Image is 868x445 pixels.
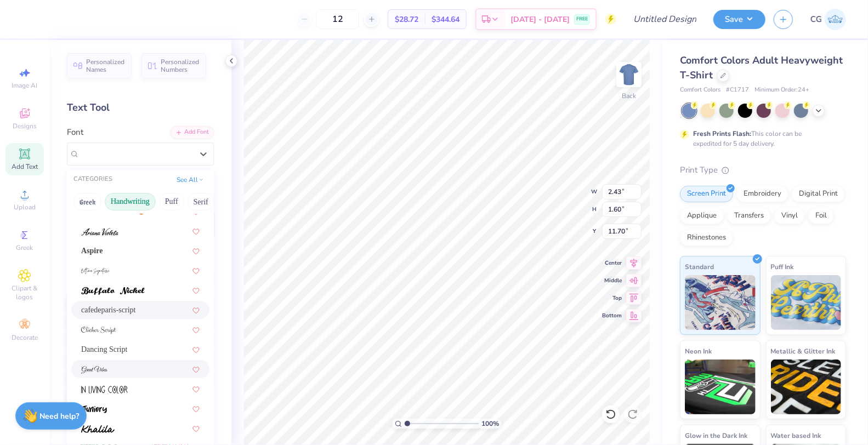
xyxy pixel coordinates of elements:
button: Save [713,10,765,29]
img: Khalila [81,425,115,433]
button: Puff [159,193,184,210]
button: Handwriting [105,193,156,210]
div: Foil [808,208,834,224]
span: Water based Ink [771,430,821,441]
span: [DATE] - [DATE] [510,14,570,25]
span: # C1717 [726,85,749,95]
span: cafedeparis-script [81,304,136,316]
input: Untitled Design [625,8,705,30]
img: Puff Ink [771,275,842,330]
label: Font [67,126,83,139]
span: Designs [13,122,37,130]
span: 100 % [481,419,499,429]
img: Standard [685,275,756,330]
div: Rhinestones [680,230,733,246]
span: FREE [576,15,588,23]
img: Neon Ink [685,360,756,414]
span: Glow in the Dark Ink [685,430,747,441]
span: Personalized Names [86,58,125,73]
div: Add Font [171,126,214,139]
span: Comfort Colors Adult Heavyweight T-Shirt [680,54,843,82]
div: Embroidery [736,186,788,202]
span: Metallic & Glitter Ink [771,345,836,357]
div: Back [622,91,636,101]
span: Image AI [12,81,38,90]
span: $28.72 [395,14,418,25]
span: Add Text [12,162,38,171]
span: Dancing Script [81,344,127,355]
input: – – [316,9,359,29]
img: Metallic & Glitter Ink [771,360,842,414]
div: Digital Print [792,186,845,202]
div: This color can be expedited for 5 day delivery. [693,129,828,149]
span: Middle [602,277,622,284]
div: Print Type [680,164,846,176]
span: Decorate [12,333,38,342]
span: Clipart & logos [5,284,44,301]
strong: Need help? [40,411,80,421]
span: Puff Ink [771,261,794,272]
div: Screen Print [680,186,733,202]
img: In Living Color [81,386,128,393]
button: Serif [188,193,214,210]
button: See All [173,174,207,185]
span: Bottom [602,312,622,320]
span: Upload [14,203,36,212]
div: Vinyl [774,208,805,224]
button: Greek [73,193,101,210]
span: CG [810,13,822,26]
img: Charley Goldstein [825,9,846,30]
div: Text Tool [67,100,214,115]
span: Personalized Numbers [161,58,200,73]
img: Clicker Script [81,327,116,334]
span: Comfort Colors [680,85,721,95]
img: Great Vibes [81,366,107,374]
img: Bettina Signature [81,267,110,275]
img: Back [618,64,640,85]
span: $344.64 [432,14,459,25]
a: CG [810,9,846,30]
img: Buffalo Nickel [81,287,145,295]
strong: Fresh Prints Flash: [693,129,751,138]
span: Minimum Order: 24 + [754,85,809,95]
div: Transfers [727,208,771,224]
span: Standard [685,261,714,272]
div: Applique [680,208,724,224]
span: Neon Ink [685,345,712,357]
img: Juniory [81,406,107,413]
span: Aspire [81,245,103,256]
span: Top [602,294,622,302]
div: CATEGORIES [73,175,112,184]
span: Center [602,259,622,267]
img: Ariana Violeta [81,228,118,236]
span: Greek [16,243,33,252]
